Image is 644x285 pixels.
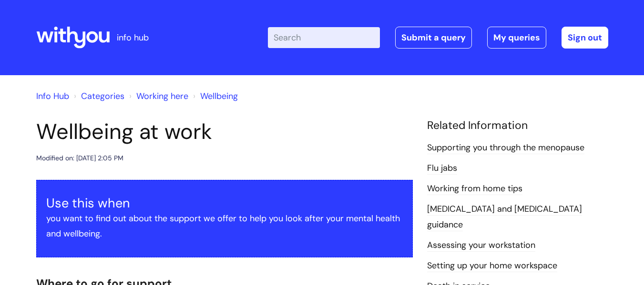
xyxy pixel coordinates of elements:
a: Working here [136,90,188,102]
p: you want to find out about the support we offer to help you look after your mental health and wel... [46,211,403,242]
a: Sign out [562,27,608,49]
div: | - [268,27,608,49]
li: Solution home [72,88,124,104]
h1: Wellbeing at work [36,119,413,145]
input: Search [268,27,380,48]
a: Submit a query [395,27,472,49]
a: Assessing your workstation [427,239,535,252]
li: Working here [127,88,188,104]
h4: Related Information [427,119,608,132]
h3: Use this when [46,196,403,211]
li: Wellbeing [191,88,238,104]
p: info hub [117,30,149,45]
a: Categories [81,90,124,102]
a: Flu jabs [427,162,457,175]
a: Setting up your home workspace [427,260,557,272]
a: Info Hub [36,90,69,102]
div: Modified on: [DATE] 2:05 PM [36,152,123,164]
a: Supporting you through the menopause [427,142,584,154]
a: Wellbeing [200,90,238,102]
a: My queries [487,27,546,49]
a: [MEDICAL_DATA] and [MEDICAL_DATA] guidance [427,203,582,231]
a: Working from home tips [427,183,522,195]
